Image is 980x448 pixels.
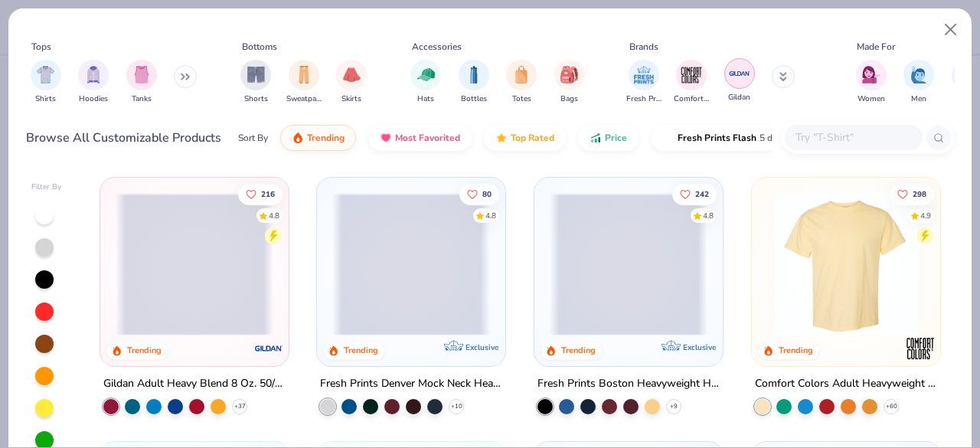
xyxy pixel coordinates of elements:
[31,40,51,54] div: Tops
[343,66,361,83] img: Skirts Image
[680,64,703,87] img: Comfort Colors Image
[885,402,897,411] span: + 60
[629,40,658,54] div: Brands
[890,183,934,204] button: Like
[560,66,577,83] img: Bags Image
[759,129,816,147] span: 5 day delivery
[247,66,265,83] img: Shorts Image
[296,66,312,83] img: Sweatpants Image
[410,60,441,105] button: filter button
[26,129,221,147] div: Browse All Customizable Products
[683,342,716,352] span: Exclusive
[513,66,530,83] img: Totes Image
[126,60,157,105] div: filter for Tanks
[794,129,912,146] input: Try "T-Shirt"
[286,93,322,105] span: Sweatpants
[253,333,283,364] img: Gildan logo
[672,183,717,204] button: Like
[767,193,925,335] img: 029b8af0-80e6-406f-9fdc-fdf898547912
[936,15,965,44] button: Close
[395,132,460,144] span: Most Favorited
[537,374,720,394] div: Fresh Prints Boston Heavyweight Hoodie
[460,183,500,204] button: Like
[862,66,880,83] img: Women Image
[670,402,678,411] span: + 9
[626,60,661,105] div: filter for Fresh Prints
[911,93,926,105] span: Men
[905,333,936,364] img: Comfort Colors logo
[410,60,441,105] div: filter for Hats
[451,402,462,411] span: + 10
[380,132,392,144] img: most_fav.gif
[755,374,937,394] div: Comfort Colors Adult Heavyweight T-Shirt
[856,60,887,105] div: filter for Women
[242,40,277,54] div: Bottoms
[920,210,931,221] div: 4.9
[85,66,102,83] img: Hoodies Image
[320,374,502,394] div: Fresh Prints Denver Mock Neck Heavyweight Sweatshirt
[461,93,487,105] span: Bottles
[368,125,472,151] button: Most Favorited
[560,93,578,105] span: Bags
[465,66,482,83] img: Bottles Image
[724,58,755,103] div: filter for Gildan
[31,181,62,193] div: Filter By
[674,60,709,105] button: filter button
[37,66,54,83] img: Shirts Image
[78,60,109,105] div: filter for Hoodies
[626,60,661,105] button: filter button
[307,132,345,144] span: Trending
[678,132,756,144] span: Fresh Prints Flash
[724,60,755,105] button: filter button
[103,374,286,394] div: Gildan Adult Heavy Blend 8 Oz. 50/50 Hooded Sweatshirt
[261,190,275,198] span: 216
[286,60,322,105] div: filter for Sweatpants
[913,190,926,198] span: 298
[512,93,531,105] span: Totes
[605,132,627,144] span: Price
[506,60,537,105] button: filter button
[336,60,367,105] button: filter button
[35,93,56,105] span: Shirts
[240,60,271,105] div: filter for Shorts
[459,60,489,105] div: filter for Bottles
[126,60,157,105] button: filter button
[336,60,367,105] div: filter for Skirts
[903,60,934,105] button: filter button
[417,93,434,105] span: Hats
[412,40,462,54] div: Accessories
[506,60,537,105] div: filter for Totes
[856,60,887,105] button: filter button
[292,132,304,144] img: trending.gif
[484,125,566,151] button: Top Rated
[511,132,554,144] span: Top Rated
[662,132,675,144] img: flash.gif
[238,183,283,204] button: Like
[280,125,356,151] button: Trending
[695,190,709,198] span: 242
[910,66,927,83] img: Men Image
[133,66,150,83] img: Tanks Image
[417,66,435,83] img: Hats Image
[238,131,268,145] div: Sort By
[459,60,489,105] button: filter button
[554,60,585,105] div: filter for Bags
[465,342,498,352] span: Exclusive
[31,60,61,105] button: filter button
[651,125,828,151] button: Fresh Prints Flash5 day delivery
[674,93,709,105] span: Comfort Colors
[79,93,108,105] span: Hoodies
[728,62,751,85] img: Gildan Image
[269,210,279,221] div: 4.8
[632,64,655,87] img: Fresh Prints Image
[703,210,714,221] div: 4.8
[234,402,245,411] span: + 37
[903,60,934,105] div: filter for Men
[244,93,268,105] span: Shorts
[240,60,271,105] button: filter button
[483,190,492,198] span: 80
[674,60,709,105] div: filter for Comfort Colors
[486,210,497,221] div: 4.8
[578,125,639,151] button: Price
[857,40,895,54] div: Made For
